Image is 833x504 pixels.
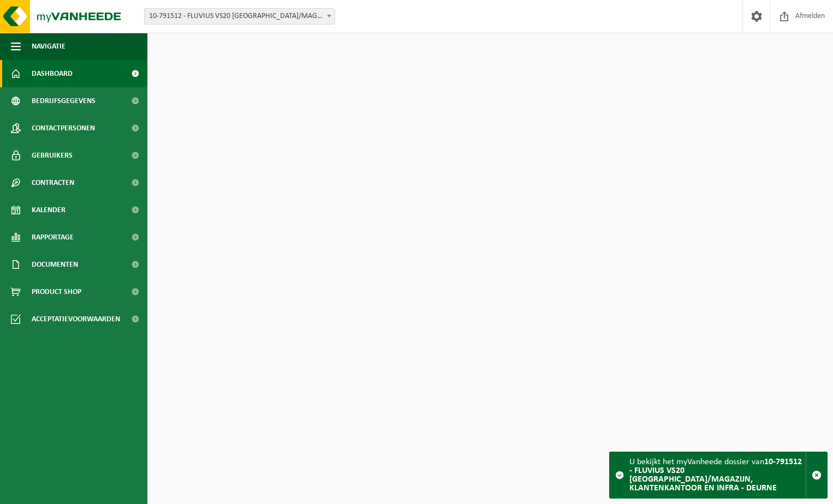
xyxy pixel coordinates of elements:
span: Contracten [32,169,74,196]
span: Rapportage [32,224,74,251]
span: Kalender [32,196,66,224]
span: Gebruikers [32,142,73,169]
span: Contactpersonen [32,115,95,142]
span: Navigatie [32,33,66,60]
span: Product Shop [32,278,81,305]
span: Dashboard [32,60,73,87]
span: Acceptatievoorwaarden [32,305,120,333]
span: 10-791512 - FLUVIUS VS20 ANTWERPEN/MAGAZIJN, KLANTENKANTOOR EN INFRA - DEURNE [145,9,335,24]
span: 10-791512 - FLUVIUS VS20 ANTWERPEN/MAGAZIJN, KLANTENKANTOOR EN INFRA - DEURNE [144,8,335,25]
span: Documenten [32,251,78,278]
strong: 10-791512 - FLUVIUS VS20 [GEOGRAPHIC_DATA]/MAGAZIJN, KLANTENKANTOOR EN INFRA - DEURNE [629,458,802,493]
div: U bekijkt het myVanheede dossier van [629,452,806,498]
span: Bedrijfsgegevens [32,87,96,115]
